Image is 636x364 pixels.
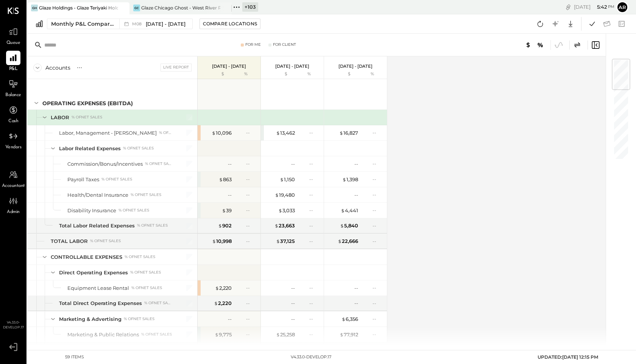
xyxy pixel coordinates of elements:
span: Balance [5,92,21,99]
span: UPDATED: [DATE] 12:15 PM [538,354,598,360]
div: $ [201,71,232,77]
div: % [234,71,258,77]
div: 39 [222,207,232,214]
div: % of NET SALES [123,146,154,151]
div: 863 [219,176,232,183]
div: Labor, Management - [PERSON_NAME] [59,129,157,137]
div: 2,220 [214,300,232,307]
div: 4,441 [341,207,358,214]
span: Accountant [2,183,25,190]
span: $ [212,238,216,244]
div: -- [246,316,256,322]
div: For Client [273,42,296,47]
div: % of NET SALES [144,300,172,306]
div: -- [246,285,256,291]
button: Monthly P&L Comparison M08[DATE] - [DATE] [47,19,193,29]
div: CONTROLLABLE EXPENSES [51,254,122,261]
span: $ [215,285,219,291]
span: Vendors [5,144,22,151]
div: -- [373,191,382,198]
span: $ [276,331,280,338]
div: % of NET SALES [118,208,149,213]
div: Equipment Lease Rental [67,285,129,292]
span: P&L [9,66,18,73]
span: [DATE] - [DATE] [146,20,185,28]
div: 25,258 [276,331,295,338]
span: Admin [7,209,20,216]
div: Marketing & Advertising [59,316,122,323]
span: $ [340,331,344,338]
span: $ [212,130,216,136]
div: 6,356 [341,316,358,323]
span: M08 [132,22,144,26]
span: $ [341,207,345,213]
div: -- [354,285,358,292]
div: -- [246,300,256,306]
div: v 4.33.0-develop.17 [291,354,331,360]
div: GH [31,5,38,11]
span: $ [215,331,219,338]
div: GC [133,5,140,11]
span: $ [218,222,222,229]
a: Balance [0,77,26,99]
div: -- [373,331,382,338]
div: 9,775 [215,331,232,338]
div: Total Direct Operating Expenses [59,300,142,307]
div: -- [373,176,382,182]
div: % of NET SALES [137,223,168,228]
div: 2,220 [215,285,232,292]
span: Cash [8,118,18,125]
div: 10,998 [212,238,232,245]
div: 37,125 [276,238,295,245]
div: -- [373,300,382,306]
div: 23,663 [274,222,295,229]
div: 19,480 [275,191,295,199]
div: 3,033 [278,207,295,214]
div: -- [309,160,319,167]
a: Cash [0,103,26,125]
div: -- [246,160,256,167]
div: -- [291,300,295,307]
div: Glaze Holdings - Glaze Teriyaki Holdings LLC [39,5,118,11]
a: Queue [0,25,26,47]
div: copy link [564,3,572,11]
div: -- [373,238,382,244]
div: -- [309,129,319,136]
span: $ [222,207,226,213]
div: 1,150 [280,176,295,183]
div: -- [228,316,232,323]
div: 16,827 [339,129,358,137]
div: 13,462 [276,129,295,137]
div: -- [246,238,256,244]
div: 1,398 [342,176,358,183]
span: $ [340,222,344,229]
div: % of NET SALES [72,115,102,120]
span: $ [276,238,280,244]
div: -- [291,316,295,323]
div: % of NET SALES [90,238,121,244]
div: -- [373,160,382,167]
div: -- [309,238,319,244]
div: % of NET SALES [159,130,172,135]
div: % of NET SALES [101,177,132,182]
div: 902 [218,222,232,229]
div: % of NET SALES [124,316,154,322]
div: -- [373,316,382,322]
div: -- [246,331,256,338]
div: -- [246,176,256,182]
div: Disability Insurance [67,207,116,214]
div: -- [309,316,319,322]
div: % of NET SALES [131,192,161,198]
span: $ [275,192,279,198]
div: Marketing & Public Relations [67,331,139,338]
div: Monthly P&L Comparison [51,20,115,28]
div: % [360,71,385,77]
span: $ [341,316,346,322]
div: % of NET SALES [130,270,161,275]
div: Compare Locations [203,20,257,27]
div: % of NET SALES [125,254,155,260]
div: -- [291,285,295,292]
div: $ [328,71,358,77]
div: TOTAL LABOR [51,238,88,245]
div: -- [354,300,358,307]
